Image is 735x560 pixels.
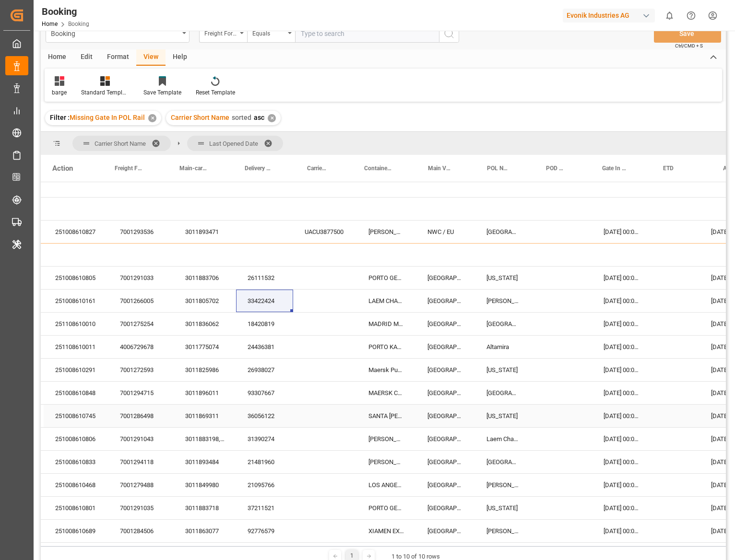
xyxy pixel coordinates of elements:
[416,451,475,473] div: [GEOGRAPHIC_DATA]
[236,474,293,496] div: 21095766
[475,428,531,450] div: Laem Chabang
[108,313,174,335] div: 7001275254
[592,474,652,496] div: [DATE] 00:00:00
[44,405,108,427] div: 251008610745
[108,382,174,404] div: 7001294715
[563,6,659,24] button: Evonik Industries AG
[108,267,174,289] div: 7001291033
[196,88,235,97] div: Reset Template
[44,290,108,312] div: 251008610161
[108,474,174,496] div: 7001279488
[416,267,475,289] div: [GEOGRAPHIC_DATA]
[44,336,108,358] div: 251108610011
[179,165,208,172] span: Main-carriage No.
[115,165,143,172] span: Freight Forwarder's Reference No.
[563,9,655,23] div: Evonik Industries AG
[416,313,475,335] div: [GEOGRAPHIC_DATA]
[174,474,236,496] div: 3011849980
[357,451,416,473] div: [PERSON_NAME]
[232,114,251,121] span: sorted
[50,114,70,121] span: Filter :
[416,474,475,496] div: [GEOGRAPHIC_DATA]
[428,165,450,172] span: Main Vessel and Vessel Imo
[236,497,293,519] div: 37211521
[73,49,100,66] div: Edit
[148,114,156,122] div: ✕
[592,382,652,404] div: [DATE] 00:00:00
[108,497,174,519] div: 7001291035
[475,336,531,358] div: Altamira
[475,382,531,404] div: [GEOGRAPHIC_DATA]
[475,474,531,496] div: [PERSON_NAME] ([PERSON_NAME])
[204,27,237,38] div: Freight Forwarder's Reference No.
[174,313,236,335] div: 3011836062
[680,5,702,26] button: Help Center
[108,336,174,358] div: 4006729678
[199,24,247,43] button: open menu
[44,451,108,473] div: 251008610833
[174,221,236,243] div: 3011893471
[723,165,734,172] span: ATD
[357,474,416,496] div: LOS ANGELES EXPRESS
[293,221,357,243] div: UACU3877500
[487,165,510,172] span: POL Name
[108,290,174,312] div: 7001266005
[236,313,293,335] div: 18420819
[108,428,174,450] div: 7001291043
[307,165,328,172] span: Carrier Booking No.
[42,4,89,19] div: Booking
[108,359,174,381] div: 7001272593
[236,359,293,381] div: 26938027
[416,221,475,243] div: NWC / EU
[592,497,652,519] div: [DATE] 00:00:00
[475,497,531,519] div: [US_STATE]
[236,520,293,542] div: 92776579
[108,520,174,542] div: 7001284506
[416,382,475,404] div: [GEOGRAPHIC_DATA]
[51,27,179,39] div: Booking
[52,88,67,97] div: barge
[475,451,531,473] div: [GEOGRAPHIC_DATA]
[357,428,416,450] div: [PERSON_NAME]
[357,313,416,335] div: MADRID MAERSK
[174,405,236,427] div: 3011869311
[236,290,293,312] div: 33422424
[100,49,136,66] div: Format
[44,359,108,381] div: 251008610291
[174,382,236,404] div: 3011896011
[247,24,295,43] button: open menu
[143,88,181,97] div: Save Template
[592,451,652,473] div: [DATE] 00:00:00
[174,520,236,542] div: 3011863077
[357,359,416,381] div: Maersk Puelo
[174,267,236,289] div: 3011883706
[166,49,194,66] div: Help
[592,267,652,289] div: [DATE] 00:00:00
[439,24,459,43] button: search button
[475,520,531,542] div: [PERSON_NAME]
[416,405,475,427] div: [GEOGRAPHIC_DATA]
[592,428,652,450] div: [DATE] 00:00:00
[295,24,439,43] input: Type to search
[52,164,73,173] div: Action
[41,49,73,66] div: Home
[252,27,285,38] div: Equals
[416,359,475,381] div: [GEOGRAPHIC_DATA]
[209,140,258,147] span: Last Opened Date
[44,428,108,450] div: 251008610806
[236,451,293,473] div: 21481960
[236,428,293,450] div: 31390274
[475,221,531,243] div: [GEOGRAPHIC_DATA]
[95,140,146,147] span: Carrier Short Name
[416,336,475,358] div: [GEOGRAPHIC_DATA]
[174,428,236,450] div: 3011883198, 3011883200
[663,165,674,172] span: ETD
[236,267,293,289] div: 26111532
[357,290,416,312] div: LAEM CHABANG EXPRESS
[475,405,531,427] div: [US_STATE]
[108,405,174,427] div: 7001286498
[675,42,703,49] span: Ctrl/CMD + S
[592,359,652,381] div: [DATE] 00:00:00
[357,405,416,427] div: SANTA [PERSON_NAME]
[654,24,721,43] button: Save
